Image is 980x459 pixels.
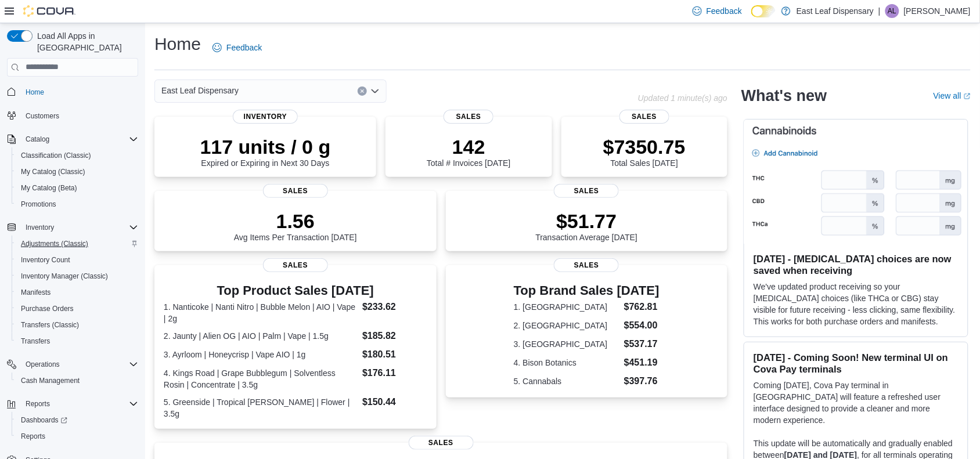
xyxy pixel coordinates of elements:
button: Inventory Count [12,252,143,268]
p: 117 units / 0 g [200,135,331,158]
button: Clear input [358,86,367,96]
span: Inventory [21,221,138,234]
div: Avg Items Per Transaction [DATE] [234,209,357,242]
span: Manifests [21,288,51,297]
a: Dashboards [16,413,72,427]
span: Dashboards [21,415,67,425]
span: Reports [26,399,50,409]
dd: $762.81 [624,300,660,314]
p: We've updated product receiving so your [MEDICAL_DATA] choices (like THCa or CBG) stay visible fo... [754,281,959,327]
button: Transfers [12,333,143,349]
button: Promotions [12,196,143,212]
span: Transfers [16,334,138,348]
span: My Catalog (Classic) [21,167,85,176]
span: Inventory Manager (Classic) [21,272,108,281]
dt: 5. Cannabals [514,375,619,387]
button: Classification (Classic) [12,147,143,164]
dt: 5. Greenside | Tropical [PERSON_NAME] | Flower | 3.5g [164,396,358,420]
a: Inventory Count [16,253,75,267]
a: Home [21,85,49,99]
span: Operations [21,357,138,371]
h1: Home [154,32,201,56]
a: Reports [16,429,50,443]
dt: 2. [GEOGRAPHIC_DATA] [514,320,619,331]
dd: $537.17 [624,337,660,351]
span: Reports [16,429,138,443]
a: View allExternal link [934,91,971,100]
span: Transfers (Classic) [21,320,79,330]
span: Inventory [233,110,298,124]
a: Promotions [16,197,61,211]
button: Adjustments (Classic) [12,236,143,252]
div: Expired or Expiring in Next 30 Days [200,135,331,168]
button: Inventory [2,219,143,236]
button: Reports [21,397,55,411]
img: Cova [23,5,75,17]
svg: External link [964,93,971,100]
span: Reports [21,397,138,411]
span: Inventory [26,223,54,232]
dt: 3. [GEOGRAPHIC_DATA] [514,338,619,350]
span: Sales [409,436,474,450]
dt: 4. Kings Road | Grape Bubblegum | Solventless Rosin | Concentrate | 3.5g [164,367,358,391]
dd: $176.11 [362,366,427,380]
span: My Catalog (Beta) [21,183,77,193]
button: Reports [12,428,143,444]
dd: $451.19 [624,356,660,370]
div: Total Sales [DATE] [603,135,686,168]
span: Home [21,85,138,99]
a: Customers [21,109,64,123]
a: Inventory Manager (Classic) [16,269,113,283]
span: Operations [26,360,60,369]
span: Catalog [21,132,138,146]
a: Classification (Classic) [16,149,96,162]
span: My Catalog (Beta) [16,181,138,195]
p: [PERSON_NAME] [904,4,971,18]
a: Feedback [208,36,266,59]
span: Catalog [26,135,49,144]
span: Purchase Orders [16,302,138,316]
button: Cash Management [12,373,143,389]
dt: 1. [GEOGRAPHIC_DATA] [514,301,619,313]
span: Inventory Count [21,255,70,265]
button: Catalog [2,131,143,147]
p: $51.77 [536,209,638,233]
span: Cash Management [16,374,138,388]
p: 142 [427,135,510,158]
button: Operations [21,357,64,371]
span: East Leaf Dispensary [161,84,239,97]
dd: $185.82 [362,329,427,343]
button: Inventory [21,221,59,234]
button: Purchase Orders [12,301,143,317]
button: Open list of options [370,86,380,96]
a: Manifests [16,285,55,299]
button: My Catalog (Classic) [12,164,143,180]
button: Manifests [12,284,143,301]
dt: 1. Nanticoke | Nanti Nitro | Bubble Melon | AIO | Vape | 2g [164,301,358,324]
dt: 3. Ayrloom | Honeycrisp | Vape AIO | 1g [164,349,358,360]
span: Reports [21,432,45,441]
span: Classification (Classic) [21,151,91,160]
span: Sales [263,184,328,198]
div: Total # Invoices [DATE] [427,135,510,168]
div: Alex Librera [885,4,899,18]
span: Cash Management [21,376,80,385]
button: Customers [2,107,143,124]
p: $7350.75 [603,135,686,158]
p: East Leaf Dispensary [797,4,874,18]
dd: $150.44 [362,395,427,409]
p: 1.56 [234,209,357,233]
a: My Catalog (Classic) [16,165,90,179]
span: Adjustments (Classic) [21,239,88,248]
h3: [DATE] - [MEDICAL_DATA] choices are now saved when receiving [754,253,959,276]
span: Purchase Orders [21,304,74,313]
p: | [878,4,881,18]
span: Sales [444,110,493,124]
dd: $180.51 [362,348,427,362]
span: Feedback [707,5,742,17]
p: Coming [DATE], Cova Pay terminal in [GEOGRAPHIC_DATA] will feature a refreshed user interface des... [754,380,959,426]
span: AL [888,4,897,18]
p: Updated 1 minute(s) ago [638,93,727,103]
a: Cash Management [16,374,84,388]
a: Dashboards [12,412,143,428]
